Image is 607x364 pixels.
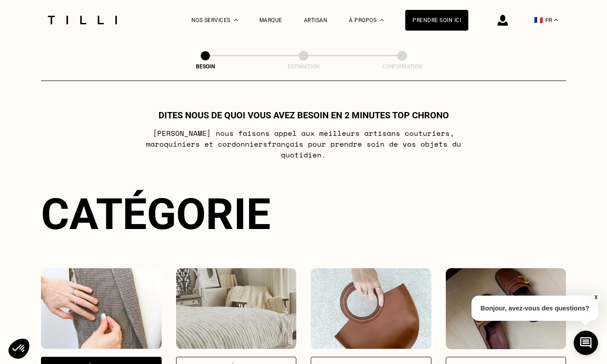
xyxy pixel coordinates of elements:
div: Besoin [160,63,250,70]
a: Marque [259,17,282,23]
img: Vêtements [41,268,162,349]
img: Menu déroulant à propos [380,19,384,21]
img: Chaussures [446,268,566,349]
div: Estimation [258,63,349,70]
button: X [591,292,600,302]
p: [PERSON_NAME] nous faisons appel aux meilleurs artisans couturiers , maroquiniers et cordonniers ... [125,128,482,160]
img: Accessoires [311,268,431,349]
img: menu déroulant [554,19,558,21]
p: Bonjour, avez-vous des questions? [471,296,598,321]
img: Intérieur [176,268,297,349]
img: Menu déroulant [234,19,238,21]
a: Artisan [304,17,328,23]
img: icône connexion [498,15,508,26]
div: Confirmation [357,63,447,70]
img: Logo du service de couturière Tilli [45,16,120,24]
span: 🇫🇷 [534,16,543,24]
a: Prendre soin ici [405,10,468,31]
div: Catégorie [41,189,566,239]
h1: Dites nous de quoi vous avez besoin en 2 minutes top chrono [159,110,449,121]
